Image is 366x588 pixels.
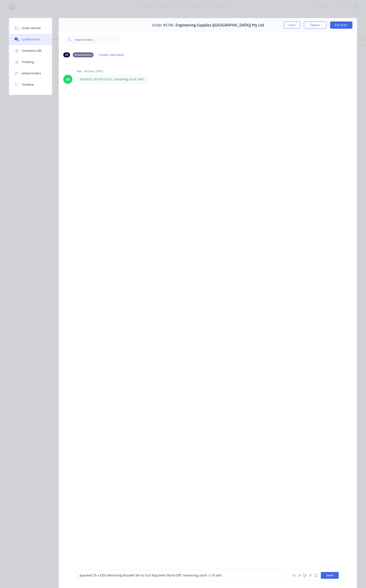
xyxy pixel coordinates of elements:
div: Timeline [22,83,34,87]
button: Order details [9,23,52,34]
div: Linked Orders [22,71,41,75]
button: Close [284,21,300,29]
div: Attachments [73,52,94,57]
p: Packed x 30 P/N 0163 ; remaining stock 3481 [80,77,145,82]
button: Aa [291,573,297,578]
button: Send [321,572,339,579]
button: Linked Orders [9,68,52,79]
input: Search notes... [75,35,120,44]
button: Checklists 0/0 [9,45,52,56]
span: Order #6186 - [152,23,176,27]
div: Order details [22,26,41,30]
button: Timeline [9,79,52,90]
div: Checklists 0/0 [22,49,42,53]
button: Tracking [9,56,52,68]
button: Collaborate [9,34,52,45]
div: All [63,52,70,57]
button: Options [304,21,326,29]
div: Collaborate [22,37,40,42]
div: You [77,69,82,73]
button: Create new label [96,52,127,58]
span: Engineering Supplies ([GEOGRAPHIC_DATA]) Pty Ltd [176,23,264,27]
div: - 08:36am [DATE] [82,69,103,73]
span: paacked 35 x EDO Mounting Bracket Set to Suit Raychem Stand-Off: remaining stock x 70 sets [80,573,222,578]
button: ☺ [313,573,319,578]
div: Tracking [22,60,34,64]
div: SK [66,77,70,82]
button: Edit Order [330,21,352,29]
button: @ [297,573,302,578]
